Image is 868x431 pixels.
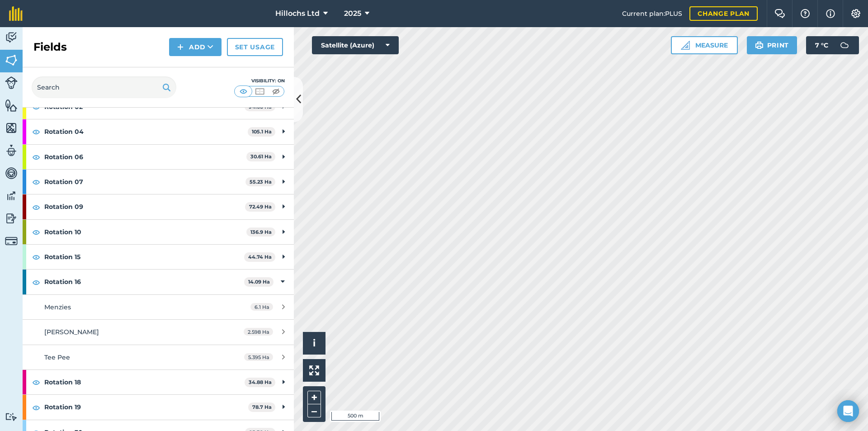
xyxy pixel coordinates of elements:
div: Rotation 0972.49 Ha [23,194,294,219]
img: fieldmargin Logo [9,6,23,21]
strong: 14.09 Ha [248,279,270,285]
img: svg+xml;base64,PHN2ZyB4bWxucz0iaHR0cDovL3d3dy53My5vcmcvMjAwMC9zdmciIHdpZHRoPSI1MCIgaGVpZ2h0PSI0MC... [254,87,265,96]
img: svg+xml;base64,PHN2ZyB4bWxucz0iaHR0cDovL3d3dy53My5vcmcvMjAwMC9zdmciIHdpZHRoPSIxOCIgaGVpZ2h0PSIyNC... [32,152,40,162]
span: 2025 [344,8,361,19]
img: svg+xml;base64,PHN2ZyB4bWxucz0iaHR0cDovL3d3dy53My5vcmcvMjAwMC9zdmciIHdpZHRoPSIxOCIgaGVpZ2h0PSIyNC... [32,227,40,237]
button: – [307,404,321,417]
img: svg+xml;base64,PHN2ZyB4bWxucz0iaHR0cDovL3d3dy53My5vcmcvMjAwMC9zdmciIHdpZHRoPSIxOCIgaGVpZ2h0PSIyNC... [32,377,40,388]
div: Rotation 1614.09 Ha [23,270,294,294]
input: Search [32,76,176,98]
button: Satellite (Azure) [312,36,399,54]
span: i [313,337,316,349]
strong: 78.7 Ha [252,404,272,410]
img: svg+xml;base64,PHN2ZyB4bWxucz0iaHR0cDovL3d3dy53My5vcmcvMjAwMC9zdmciIHdpZHRoPSI1MCIgaGVpZ2h0PSI0MC... [238,87,249,96]
a: Set usage [227,38,283,56]
img: svg+xml;base64,PHN2ZyB4bWxucz0iaHR0cDovL3d3dy53My5vcmcvMjAwMC9zdmciIHdpZHRoPSIxOCIgaGVpZ2h0PSIyNC... [32,202,40,213]
span: 6.1 Ha [250,303,273,311]
button: Add [169,38,222,56]
img: svg+xml;base64,PD94bWwgdmVyc2lvbj0iMS4wIiBlbmNvZGluZz0idXRmLTgiPz4KPCEtLSBHZW5lcmF0b3I6IEFkb2JlIE... [5,31,18,44]
img: svg+xml;base64,PD94bWwgdmVyc2lvbj0iMS4wIiBlbmNvZGluZz0idXRmLTgiPz4KPCEtLSBHZW5lcmF0b3I6IEFkb2JlIE... [5,189,18,203]
span: Menzies [44,303,71,311]
button: 7 °C [806,36,859,54]
div: Rotation 0630.61 Ha [23,145,294,169]
a: Menzies6.1 Ha [23,295,294,319]
img: svg+xml;base64,PD94bWwgdmVyc2lvbj0iMS4wIiBlbmNvZGluZz0idXRmLTgiPz4KPCEtLSBHZW5lcmF0b3I6IEFkb2JlIE... [5,212,18,225]
button: Measure [671,36,738,54]
img: svg+xml;base64,PHN2ZyB4bWxucz0iaHR0cDovL3d3dy53My5vcmcvMjAwMC9zdmciIHdpZHRoPSIxOCIgaGVpZ2h0PSIyNC... [32,126,40,137]
div: Rotation 1978.7 Ha [23,395,294,419]
img: Two speech bubbles overlapping with the left bubble in the forefront [774,9,785,18]
strong: 34.88 Ha [249,379,272,385]
span: 7 ° C [815,36,828,54]
a: [PERSON_NAME]2.598 Ha [23,320,294,344]
div: Rotation 1544.74 Ha [23,245,294,269]
img: svg+xml;base64,PD94bWwgdmVyc2lvbj0iMS4wIiBlbmNvZGluZz0idXRmLTgiPz4KPCEtLSBHZW5lcmF0b3I6IEFkb2JlIE... [5,76,18,89]
strong: 55.23 Ha [250,179,272,185]
span: Current plan : PLUS [622,9,682,19]
div: Visibility: On [234,77,285,85]
button: i [303,332,325,355]
img: svg+xml;base64,PHN2ZyB4bWxucz0iaHR0cDovL3d3dy53My5vcmcvMjAwMC9zdmciIHdpZHRoPSI1NiIgaGVpZ2h0PSI2MC... [5,99,18,112]
img: svg+xml;base64,PHN2ZyB4bWxucz0iaHR0cDovL3d3dy53My5vcmcvMjAwMC9zdmciIHdpZHRoPSIxOSIgaGVpZ2h0PSIyNC... [755,40,764,51]
span: 5.395 Ha [244,353,273,361]
img: svg+xml;base64,PD94bWwgdmVyc2lvbj0iMS4wIiBlbmNvZGluZz0idXRmLTgiPz4KPCEtLSBHZW5lcmF0b3I6IEFkb2JlIE... [5,144,18,157]
strong: Rotation 06 [44,145,246,169]
img: svg+xml;base64,PD94bWwgdmVyc2lvbj0iMS4wIiBlbmNvZGluZz0idXRmLTgiPz4KPCEtLSBHZW5lcmF0b3I6IEFkb2JlIE... [835,36,854,54]
div: Rotation 0755.23 Ha [23,170,294,194]
img: svg+xml;base64,PHN2ZyB4bWxucz0iaHR0cDovL3d3dy53My5vcmcvMjAwMC9zdmciIHdpZHRoPSIxOSIgaGVpZ2h0PSIyNC... [162,82,171,93]
span: Tee Pee [44,353,70,361]
strong: Rotation 16 [44,270,244,294]
img: svg+xml;base64,PHN2ZyB4bWxucz0iaHR0cDovL3d3dy53My5vcmcvMjAwMC9zdmciIHdpZHRoPSIxNyIgaGVpZ2h0PSIxNy... [826,8,835,19]
strong: Rotation 09 [44,194,245,219]
strong: Rotation 04 [44,119,248,144]
img: Four arrows, one pointing top left, one top right, one bottom right and the last bottom left [309,365,319,375]
div: Rotation 10136.9 Ha [23,220,294,244]
div: Rotation 04105.1 Ha [23,119,294,144]
div: Open Intercom Messenger [837,400,859,422]
img: svg+xml;base64,PHN2ZyB4bWxucz0iaHR0cDovL3d3dy53My5vcmcvMjAwMC9zdmciIHdpZHRoPSI1MCIgaGVpZ2h0PSI0MC... [270,87,282,96]
img: A cog icon [850,9,861,18]
img: svg+xml;base64,PHN2ZyB4bWxucz0iaHR0cDovL3d3dy53My5vcmcvMjAwMC9zdmciIHdpZHRoPSIxOCIgaGVpZ2h0PSIyNC... [32,277,40,288]
img: svg+xml;base64,PHN2ZyB4bWxucz0iaHR0cDovL3d3dy53My5vcmcvMjAwMC9zdmciIHdpZHRoPSIxNCIgaGVpZ2h0PSIyNC... [177,42,184,52]
strong: 94.68 Ha [249,104,272,110]
img: svg+xml;base64,PHN2ZyB4bWxucz0iaHR0cDovL3d3dy53My5vcmcvMjAwMC9zdmciIHdpZHRoPSI1NiIgaGVpZ2h0PSI2MC... [5,53,18,67]
img: Ruler icon [681,41,690,50]
strong: Rotation 19 [44,395,248,419]
span: Hillochs Ltd [275,8,320,19]
strong: 105.1 Ha [252,128,272,135]
span: 2.598 Ha [244,328,273,336]
img: svg+xml;base64,PHN2ZyB4bWxucz0iaHR0cDovL3d3dy53My5vcmcvMjAwMC9zdmciIHdpZHRoPSIxOCIgaGVpZ2h0PSIyNC... [32,251,40,262]
button: + [307,391,321,404]
strong: Rotation 10 [44,220,246,244]
img: svg+xml;base64,PHN2ZyB4bWxucz0iaHR0cDovL3d3dy53My5vcmcvMjAwMC9zdmciIHdpZHRoPSI1NiIgaGVpZ2h0PSI2MC... [5,121,18,135]
strong: 72.49 Ha [249,204,272,210]
strong: Rotation 15 [44,245,244,269]
img: svg+xml;base64,PHN2ZyB4bWxucz0iaHR0cDovL3d3dy53My5vcmcvMjAwMC9zdmciIHdpZHRoPSIxOCIgaGVpZ2h0PSIyNC... [32,176,40,187]
img: svg+xml;base64,PD94bWwgdmVyc2lvbj0iMS4wIiBlbmNvZGluZz0idXRmLTgiPz4KPCEtLSBHZW5lcmF0b3I6IEFkb2JlIE... [5,412,18,421]
button: Print [747,36,797,54]
strong: Rotation 07 [44,170,245,194]
h2: Fields [33,40,67,54]
div: Rotation 1834.88 Ha [23,370,294,394]
img: A question mark icon [800,9,811,18]
strong: 136.9 Ha [250,229,272,235]
a: Change plan [689,6,758,21]
strong: Rotation 18 [44,370,245,394]
strong: 44.74 Ha [248,254,272,260]
img: svg+xml;base64,PD94bWwgdmVyc2lvbj0iMS4wIiBlbmNvZGluZz0idXRmLTgiPz4KPCEtLSBHZW5lcmF0b3I6IEFkb2JlIE... [5,235,18,247]
span: [PERSON_NAME] [44,328,99,336]
img: svg+xml;base64,PD94bWwgdmVyc2lvbj0iMS4wIiBlbmNvZGluZz0idXRmLTgiPz4KPCEtLSBHZW5lcmF0b3I6IEFkb2JlIE... [5,166,18,180]
img: svg+xml;base64,PHN2ZyB4bWxucz0iaHR0cDovL3d3dy53My5vcmcvMjAwMC9zdmciIHdpZHRoPSIxOCIgaGVpZ2h0PSIyNC... [32,402,40,413]
strong: 30.61 Ha [250,153,272,160]
a: Tee Pee5.395 Ha [23,345,294,369]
